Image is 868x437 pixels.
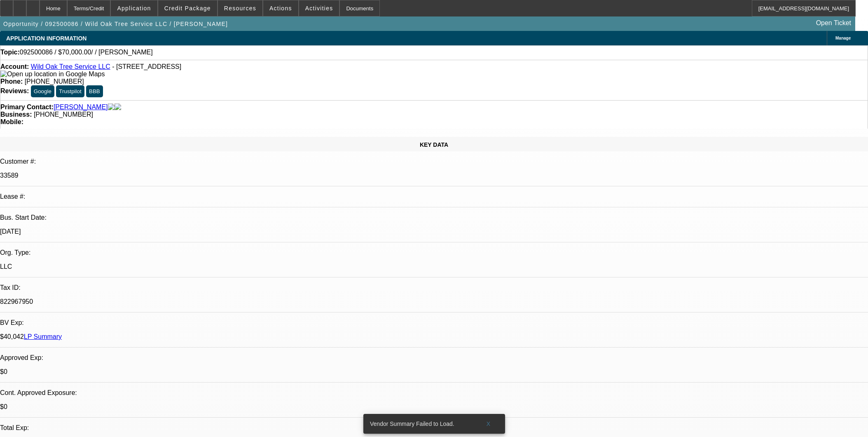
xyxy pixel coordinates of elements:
[0,70,105,78] img: Open up location in Google Maps
[0,111,32,118] strong: Business:
[31,63,110,70] a: Wild Oak Tree Service LLC
[24,333,62,340] a: LP Summary
[420,141,448,148] span: KEY DATA
[56,85,84,97] button: Trustpilot
[115,103,121,111] img: linkedin-icon.png
[108,103,115,111] img: facebook-icon.png
[54,103,108,111] a: [PERSON_NAME]
[0,78,23,85] strong: Phone:
[475,416,502,431] button: X
[25,78,84,85] span: [PHONE_NUMBER]
[0,70,105,78] a: View Google Maps
[20,49,153,56] span: 092500086 / $70,000.00/ / [PERSON_NAME]
[0,63,29,70] strong: Account:
[299,0,339,16] button: Activities
[0,103,54,111] strong: Primary Contact:
[31,85,54,97] button: Google
[112,63,181,70] span: - [STREET_ADDRESS]
[486,421,491,427] span: X
[86,85,103,97] button: BBB
[164,5,211,12] span: Credit Package
[224,5,256,12] span: Resources
[34,111,93,118] span: [PHONE_NUMBER]
[0,87,29,94] strong: Reviews:
[111,0,157,16] button: Application
[813,16,854,30] a: Open Ticket
[117,5,151,12] span: Application
[6,35,87,42] span: APPLICATION INFORMATION
[269,5,292,12] span: Actions
[3,21,228,27] span: Opportunity / 092500086 / Wild Oak Tree Service LLC / [PERSON_NAME]
[218,0,262,16] button: Resources
[305,5,333,12] span: Activities
[835,36,851,40] span: Manage
[263,0,298,16] button: Actions
[0,118,23,125] strong: Mobile:
[363,414,475,434] div: Vendor Summary Failed to Load.
[0,49,20,56] strong: Topic:
[158,0,217,16] button: Credit Package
